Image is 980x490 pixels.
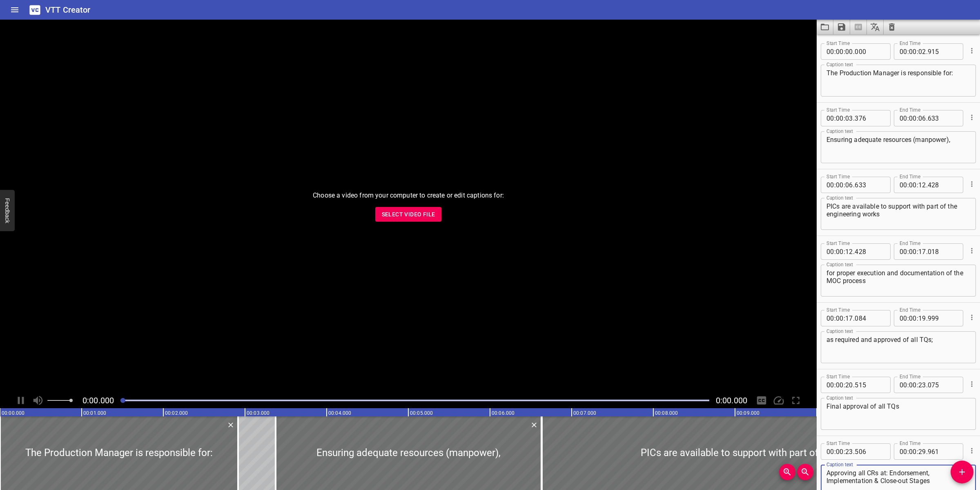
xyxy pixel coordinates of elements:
[928,177,958,193] input: 428
[853,43,855,60] span: .
[826,69,970,92] textarea: The Production Manager is responsible for:
[247,410,269,416] text: 00:03.000
[918,310,926,326] input: 19
[918,377,926,393] input: 23
[850,20,867,34] span: Select a video in the pane to the left, then you can automatically extract captions.
[826,202,970,226] textarea: PICs are available to support with part of the engineering works
[900,377,907,393] input: 00
[410,410,433,416] text: 00:05.000
[45,3,91,16] h6: VTT Creator
[926,110,928,126] span: .
[845,177,853,193] input: 06
[909,43,917,60] input: 00
[918,443,926,460] input: 29
[917,310,918,326] span: :
[826,377,834,393] input: 00
[867,20,884,34] button: Translate captions
[844,443,845,460] span: :
[834,243,836,260] span: :
[844,177,845,193] span: :
[928,310,958,326] input: 999
[797,464,813,480] button: Zoom Out
[844,110,845,126] span: :
[83,410,106,416] text: 00:01.000
[834,310,836,326] span: :
[907,443,909,460] span: :
[918,177,926,193] input: 12
[845,443,853,460] input: 23
[900,243,907,260] input: 00
[837,22,846,32] svg: Save captions to file
[834,43,836,60] span: :
[853,243,855,260] span: .
[845,377,853,393] input: 20
[826,310,834,326] input: 00
[887,22,897,32] svg: Clear captions
[855,177,884,193] input: 633
[918,243,926,260] input: 17
[82,396,114,405] span: Current Time
[225,420,235,430] div: Delete Cue
[834,443,836,460] span: :
[845,110,853,126] input: 03
[928,377,958,393] input: 075
[120,400,709,401] div: Play progress
[836,43,844,60] input: 00
[788,393,804,408] div: Toggle Full Screen
[967,245,977,256] button: Cue Options
[928,443,958,460] input: 961
[328,410,351,416] text: 00:04.000
[836,443,844,460] input: 00
[2,410,24,416] text: 00:00.000
[967,112,977,123] button: Cue Options
[165,410,188,416] text: 00:02.000
[844,310,845,326] span: :
[909,443,917,460] input: 00
[845,243,853,260] input: 12
[917,177,918,193] span: :
[855,310,884,326] input: 084
[855,43,884,60] input: 000
[826,443,834,460] input: 00
[853,377,855,393] span: .
[967,440,976,461] div: Cue Options
[754,393,769,408] div: Hide/Show Captions
[382,209,435,220] span: Select Video File
[855,443,884,460] input: 506
[909,377,917,393] input: 00
[917,443,918,460] span: :
[834,110,836,126] span: :
[779,464,795,480] button: Zoom In
[826,336,970,359] textarea: as required and approved of all TQs;
[853,177,855,193] span: .
[917,110,918,126] span: :
[951,461,973,483] button: Add Cue
[573,410,596,416] text: 00:07.000
[836,377,844,393] input: 00
[967,179,977,189] button: Cue Options
[926,443,928,460] span: .
[926,310,928,326] span: .
[967,173,976,195] div: Cue Options
[926,43,928,60] span: .
[967,107,976,128] div: Cue Options
[844,243,845,260] span: :
[967,312,977,323] button: Cue Options
[737,410,759,416] text: 00:09.000
[834,377,836,393] span: :
[836,310,844,326] input: 00
[917,243,918,260] span: :
[926,177,928,193] span: .
[771,393,786,408] div: Playback Speed
[918,43,926,60] input: 02
[907,177,909,193] span: :
[917,43,918,60] span: :
[826,243,834,260] input: 00
[855,110,884,126] input: 376
[845,43,853,60] input: 00
[375,207,442,222] button: Select Video File
[833,20,850,34] button: Save captions to file
[967,40,976,61] div: Cue Options
[909,177,917,193] input: 00
[826,136,970,159] textarea: Ensuring adequate resources (manpower),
